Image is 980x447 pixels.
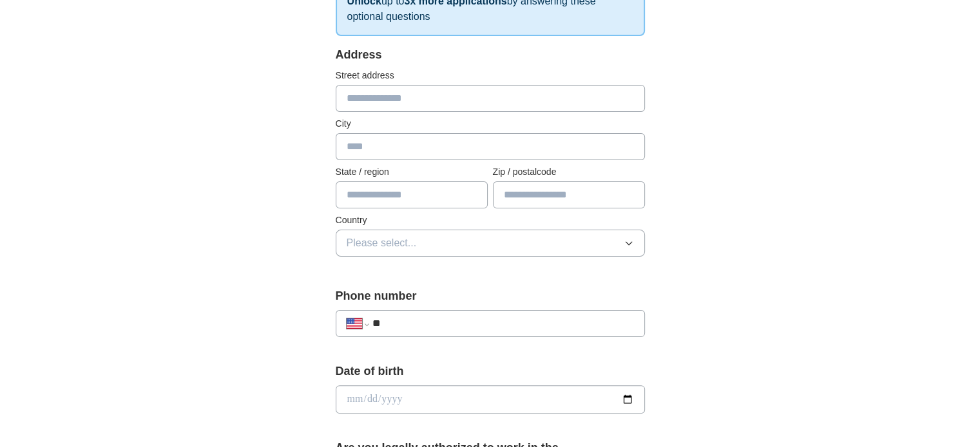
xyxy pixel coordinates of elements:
span: Please select... [347,235,417,251]
label: Phone number [336,287,645,305]
label: Street address [336,69,645,82]
label: Date of birth [336,363,645,380]
label: Country [336,214,645,227]
label: City [336,117,645,131]
label: State / region [336,165,488,179]
div: Address [336,46,645,64]
label: Zip / postalcode [493,165,645,179]
button: Please select... [336,230,645,257]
